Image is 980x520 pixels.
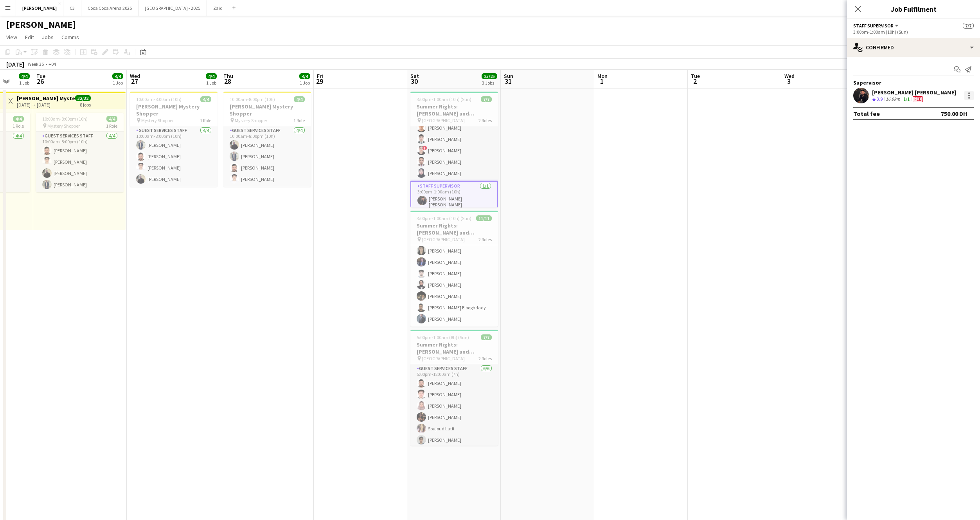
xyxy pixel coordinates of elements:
[138,0,207,16] button: [GEOGRAPHIC_DATA] - 2025
[200,96,211,102] span: 4/4
[223,92,311,187] app-job-card: 10:00am-8:00pm (10h)4/4[PERSON_NAME] Mystery Shopper Mystery Shopper1 RoleGuest Services Staff4/4...
[223,126,311,187] app-card-role: Guest Services Staff4/410:00am-8:00pm (10h)[PERSON_NAME][PERSON_NAME][PERSON_NAME][PERSON_NAME]
[200,117,211,123] span: 1 Role
[410,181,498,211] app-card-role: Staff Supervisor1/13:00pm-1:00am (10h)[PERSON_NAME] [PERSON_NAME]
[19,80,29,86] div: 1 Job
[884,96,902,103] div: 16.9km
[136,96,182,102] span: 10:00am-8:00pm (10h)
[6,19,76,31] h1: [PERSON_NAME]
[235,117,267,123] span: Mystery Shopper
[22,32,37,42] a: Edit
[410,103,498,117] h3: Summer Nights: [PERSON_NAME] and [PERSON_NAME] - External
[481,334,492,340] span: 7/7
[207,0,229,16] button: Zaid
[877,96,883,102] span: 3.9
[597,72,608,79] span: Mon
[417,96,471,102] span: 3:00pm-1:00am (10h) (Sun)
[316,77,323,86] span: 29
[417,215,471,221] span: 3:00pm-1:00am (10h) (Sun)
[410,72,419,79] span: Sat
[35,77,45,86] span: 26
[417,334,469,340] span: 5:00pm-1:00am (8h) (Sun)
[476,215,492,221] span: 11/11
[478,237,492,242] span: 2 Roles
[106,116,117,122] span: 4/4
[410,341,498,355] h3: Summer Nights: [PERSON_NAME] and [PERSON_NAME] - Internal
[230,96,275,102] span: 10:00am-8:00pm (10h)
[300,80,310,86] div: 1 Job
[422,237,465,242] span: [GEOGRAPHIC_DATA]
[847,4,980,14] h3: Job Fulfilment
[6,34,17,41] span: View
[478,117,492,123] span: 2 Roles
[482,80,497,86] div: 3 Jobs
[504,72,513,79] span: Sun
[223,103,311,117] h3: [PERSON_NAME] Mystery Shopper
[410,211,498,327] app-job-card: 3:00pm-1:00am (10h) (Sun)11/11Summer Nights: [PERSON_NAME] and [PERSON_NAME] - Internal [GEOGRAPH...
[222,77,233,86] span: 28
[410,222,498,236] h3: Summer Nights: [PERSON_NAME] and [PERSON_NAME] - Internal
[36,72,45,79] span: Tue
[482,73,497,79] span: 25/25
[872,89,956,96] div: [PERSON_NAME] [PERSON_NAME]
[409,77,419,86] span: 30
[17,102,75,108] div: [DATE] → [DATE]
[206,80,216,86] div: 1 Job
[130,103,218,117] h3: [PERSON_NAME] Mystery Shopper
[410,198,498,327] app-card-role: [PERSON_NAME][PERSON_NAME]Lateitia [PERSON_NAME][PERSON_NAME][PERSON_NAME][PERSON_NAME][PERSON_NA...
[596,77,608,86] span: 1
[13,123,24,129] span: 1 Role
[75,95,91,101] span: 32/32
[112,73,123,79] span: 4/4
[853,110,880,117] div: Total fee
[481,96,492,102] span: 7/7
[206,73,217,79] span: 4/4
[784,72,795,79] span: Wed
[410,92,498,208] app-job-card: 3:00pm-1:00am (10h) (Sun)7/7Summer Nights: [PERSON_NAME] and [PERSON_NAME] - External [GEOGRAPHIC...
[903,96,910,102] app-skills-label: 1/1
[25,34,34,41] span: Edit
[853,29,974,35] div: 3:00pm-1:00am (10h) (Sun)
[16,0,63,16] button: [PERSON_NAME]
[317,72,323,79] span: Fri
[130,92,218,187] app-job-card: 10:00am-8:00pm (10h)4/4[PERSON_NAME] Mystery Shopper Mystery Shopper1 RoleGuest Services Staff4/4...
[847,79,980,86] div: Supervisor
[19,73,30,79] span: 4/4
[911,96,924,103] div: Crew has different fees then in role
[130,126,218,187] app-card-role: Guest Services Staff4/410:00am-8:00pm (10h)[PERSON_NAME][PERSON_NAME][PERSON_NAME][PERSON_NAME]
[113,80,123,86] div: 1 Job
[783,77,795,86] span: 3
[63,0,81,16] button: C3
[963,23,974,29] span: 7/7
[17,95,75,102] h3: [PERSON_NAME] Mystery Shopper
[423,146,427,150] span: !
[42,34,54,41] span: Jobs
[49,61,56,67] div: +04
[294,96,305,102] span: 4/4
[913,96,923,102] span: Fee
[690,77,700,86] span: 2
[36,113,124,192] app-job-card: 10:00am-8:00pm (10h)4/4 Mystery Shopper1 RoleGuest Services Staff4/410:00am-8:00pm (10h)[PERSON_N...
[422,356,465,361] span: [GEOGRAPHIC_DATA]
[26,61,45,67] span: Week 35
[410,97,498,181] app-card-role: Guest Services Staff6/63:00pm-10:00pm (7h)[PERSON_NAME][PERSON_NAME][PERSON_NAME]![PERSON_NAME][P...
[81,0,138,16] button: Coca Coca Arena 2025
[223,72,233,79] span: Thu
[941,110,967,117] div: 750.00 DH
[503,77,513,86] span: 31
[410,364,498,448] app-card-role: Guest Services Staff6/65:00pm-12:00am (7h)[PERSON_NAME][PERSON_NAME][PERSON_NAME][PERSON_NAME]Sou...
[847,38,980,57] div: Confirmed
[106,123,117,129] span: 1 Role
[422,117,465,123] span: [GEOGRAPHIC_DATA]
[13,116,24,122] span: 4/4
[36,132,124,192] app-card-role: Guest Services Staff4/410:00am-8:00pm (10h)[PERSON_NAME][PERSON_NAME][PERSON_NAME][PERSON_NAME]
[42,116,88,122] span: 10:00am-8:00pm (10h)
[80,101,91,108] div: 8 jobs
[299,73,310,79] span: 4/4
[58,32,82,42] a: Comms
[853,23,900,29] button: Staff Supervisor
